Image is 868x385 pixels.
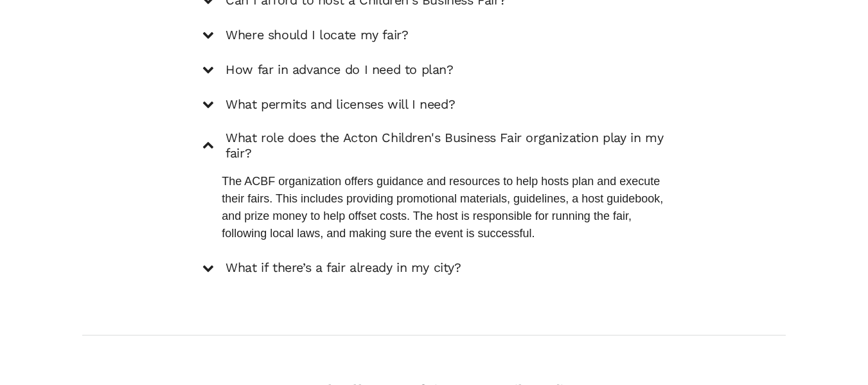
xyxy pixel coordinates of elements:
h5: What role does the Acton Children's Business Fair organization play in my fair? [226,130,666,161]
p: The ACBF organization offers guidance and resources to help hosts plan and execute their fairs. T... [222,173,666,242]
h5: What if there’s a fair already in my city? [226,260,461,276]
h5: Where should I locate my fair? [226,28,408,43]
h5: What permits and licenses will I need? [226,97,455,112]
h5: How far in advance do I need to plan? [226,62,453,78]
